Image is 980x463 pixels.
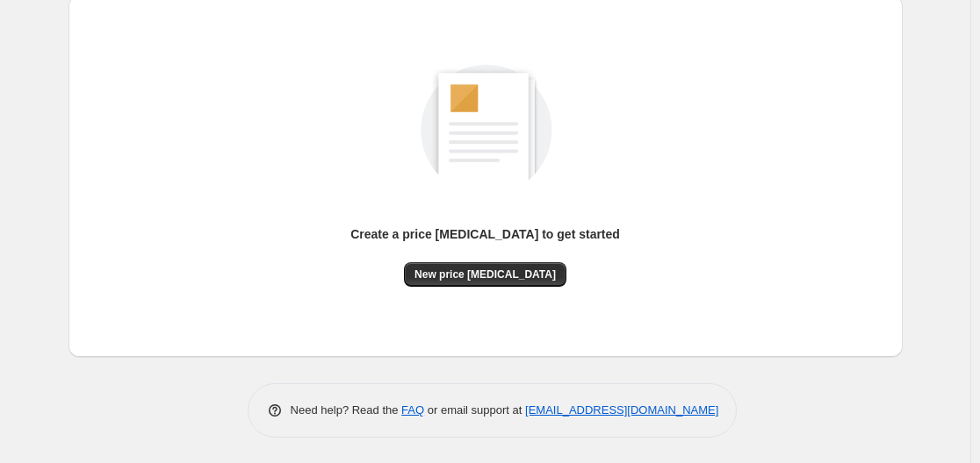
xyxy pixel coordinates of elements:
[414,267,556,281] span: New price [MEDICAL_DATA]
[525,403,718,417] a: [EMAIL_ADDRESS][DOMAIN_NAME]
[404,262,566,287] button: New price [MEDICAL_DATA]
[424,403,525,417] span: or email support at
[291,403,402,417] span: Need help? Read the
[350,225,620,243] p: Create a price [MEDICAL_DATA] to get started
[401,403,424,417] a: FAQ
